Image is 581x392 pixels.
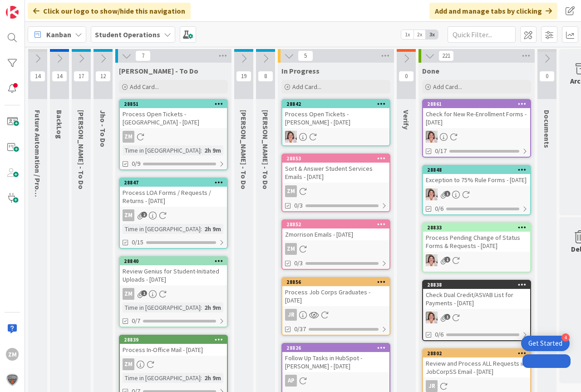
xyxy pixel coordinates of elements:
div: 2h 9m [202,224,223,234]
div: ZM [123,209,134,221]
div: 28833 [423,223,530,232]
span: Future Automation / Process Building [33,110,42,233]
div: Time in [GEOGRAPHIC_DATA] [123,224,201,234]
input: Quick Filter... [448,26,516,43]
div: 28842Process Open Tickets - [PERSON_NAME] - [DATE] [282,100,389,128]
div: ZM [123,131,134,143]
span: 0/3 [294,258,303,268]
img: Visit kanbanzone.com [6,6,19,19]
div: JR [282,309,389,321]
div: JR [426,380,438,392]
div: Get Started [528,339,562,348]
img: EW [426,254,438,266]
div: 28861Check for New Re-Enrollment Forms - [DATE] [423,100,530,128]
div: 28848 [423,166,530,174]
div: ZM [285,185,297,197]
div: 28838 [427,282,530,288]
div: Check for New Re-Enrollment Forms - [DATE] [423,108,530,128]
div: EW [423,312,530,323]
span: 0/17 [435,146,447,156]
div: AP [285,375,297,387]
span: BackLog [55,110,64,139]
div: JR [285,309,297,321]
div: Process Open Tickets - [GEOGRAPHIC_DATA] - [DATE] [120,108,227,128]
span: 7 [135,50,151,61]
div: 28802Review and Process ALL Requests in JobCorpSS Email - [DATE] [423,349,530,377]
span: 3x [426,30,438,39]
img: EW [426,189,438,200]
span: 0/6 [435,204,443,213]
div: 28853 [286,155,389,162]
span: 19 [236,71,251,82]
div: Process Open Tickets - [PERSON_NAME] - [DATE] [282,108,389,128]
img: avatar [6,373,19,386]
span: 0/3 [294,201,303,210]
div: Follow Up Tasks in HubSpot - [PERSON_NAME] - [DATE] [282,352,389,372]
span: : [201,145,202,155]
div: Click our logo to show/hide this navigation [28,3,191,19]
div: 4 [561,333,570,342]
div: ZM [285,243,297,255]
span: Emilie - To Do [77,110,86,189]
div: 28853 [282,154,389,163]
div: Process LOA Forms / Requests / Returns - [DATE] [120,187,227,207]
div: EW [423,131,530,143]
span: Add Card... [292,83,321,91]
div: ZM [282,185,389,197]
span: 0/15 [132,238,143,247]
div: 2h 9m [202,145,223,155]
div: 28826 [282,344,389,352]
div: ZM [120,131,227,143]
div: Time in [GEOGRAPHIC_DATA] [123,373,201,383]
div: 28838Check Dual Credit/ASVAB List for Payments - [DATE] [423,281,530,309]
span: 14 [30,71,45,82]
div: 28847 [120,179,227,187]
div: Process Job Corps Graduates - [DATE] [282,286,389,306]
div: 28847 [124,179,227,186]
div: Process In-Office Mail - [DATE] [120,344,227,356]
div: 28847Process LOA Forms / Requests / Returns - [DATE] [120,179,227,207]
div: 28842 [282,100,389,108]
div: 28851Process Open Tickets - [GEOGRAPHIC_DATA] - [DATE] [120,100,227,128]
div: Time in [GEOGRAPHIC_DATA] [123,303,201,313]
span: 5 [298,50,313,61]
div: 28852 [286,221,389,228]
div: ZM [123,358,134,370]
div: Time in [GEOGRAPHIC_DATA] [123,145,201,155]
div: JR [423,380,530,392]
span: 1 [444,314,450,320]
div: AP [282,375,389,387]
span: 1 [444,257,450,263]
div: 28851 [124,101,227,107]
span: Zaida - To Do [119,66,198,75]
div: 2h 9m [202,303,223,313]
img: EW [285,131,297,143]
img: EW [426,131,438,143]
div: 28839 [124,337,227,343]
span: 12 [95,71,111,82]
div: 28853Sort & Answer Student Services Emails - [DATE] [282,154,389,183]
span: Amanda - To Do [261,110,270,189]
span: 0/7 [132,316,140,326]
div: ZM [282,243,389,255]
div: 28833Process Pending Change of Status Forms & Requests - [DATE] [423,223,530,252]
div: ZM [6,348,19,361]
span: 17 [74,71,89,82]
div: ZM [120,358,227,370]
div: Exception to 75% Rule Forms - [DATE] [423,174,530,186]
span: 0 [399,71,414,82]
div: EW [423,254,530,266]
span: 1 [444,191,450,197]
div: Check Dual Credit/ASVAB List for Payments - [DATE] [423,289,530,309]
div: 28856 [286,279,389,285]
span: Documents [542,110,551,148]
div: Process Pending Change of Status Forms & Requests - [DATE] [423,232,530,252]
div: 28840 [120,257,227,265]
img: EW [426,312,438,323]
div: Review Genius for Student-Initiated Uploads - [DATE] [120,265,227,285]
div: ZM [120,209,227,221]
div: 2h 9m [202,373,223,383]
b: Student Operations [95,30,160,39]
span: : [201,373,202,383]
span: 221 [438,50,454,61]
